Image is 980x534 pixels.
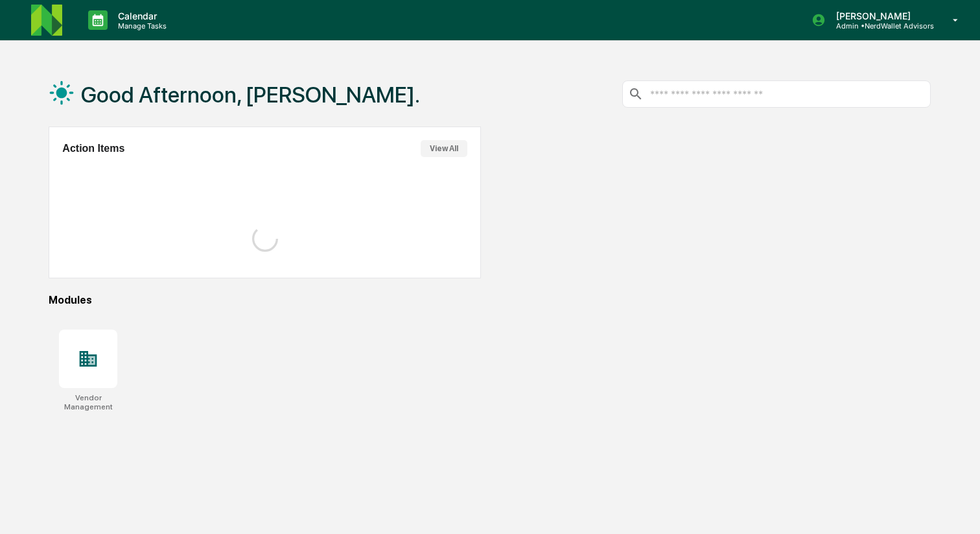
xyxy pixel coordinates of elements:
[81,82,420,108] h1: Good Afternoon, [PERSON_NAME].
[31,5,62,36] img: logo
[826,10,934,21] p: [PERSON_NAME]
[59,393,117,411] div: Vendor Management
[108,21,173,30] p: Manage Tasks
[49,294,931,306] div: Modules
[108,10,173,21] p: Calendar
[62,143,124,154] h2: Action Items
[826,21,934,30] p: Admin • NerdWallet Advisors
[421,140,467,157] button: View All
